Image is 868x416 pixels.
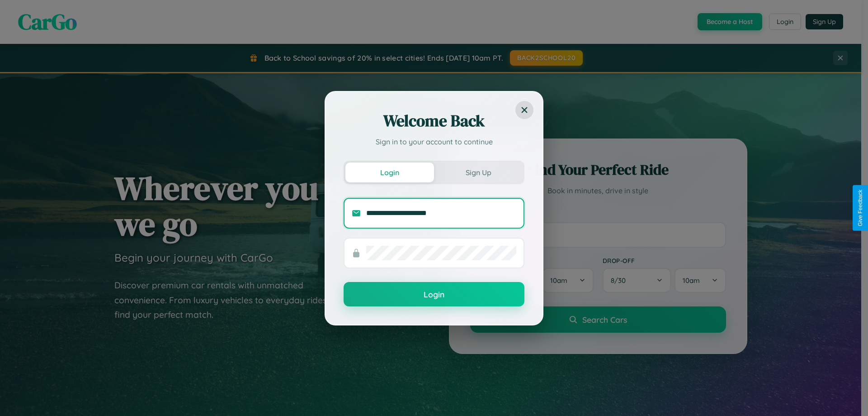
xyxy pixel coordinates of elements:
[434,163,523,182] button: Sign Up
[344,110,524,132] h2: Welcome Back
[344,282,524,306] button: Login
[857,190,863,226] div: Give Feedback
[345,163,434,182] button: Login
[344,136,524,147] p: Sign in to your account to continue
